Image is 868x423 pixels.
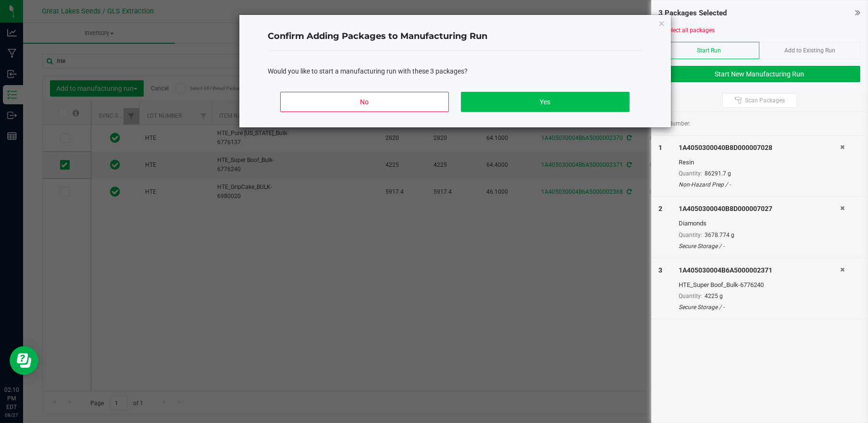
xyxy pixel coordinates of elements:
[268,66,642,76] div: Would you like to start a manufacturing run with these 3 packages?
[268,30,642,43] h4: Confirm Adding Packages to Manufacturing Run
[658,17,665,29] button: Close
[280,92,448,112] button: No
[10,346,38,375] iframe: Resource center
[461,92,629,112] button: Yes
